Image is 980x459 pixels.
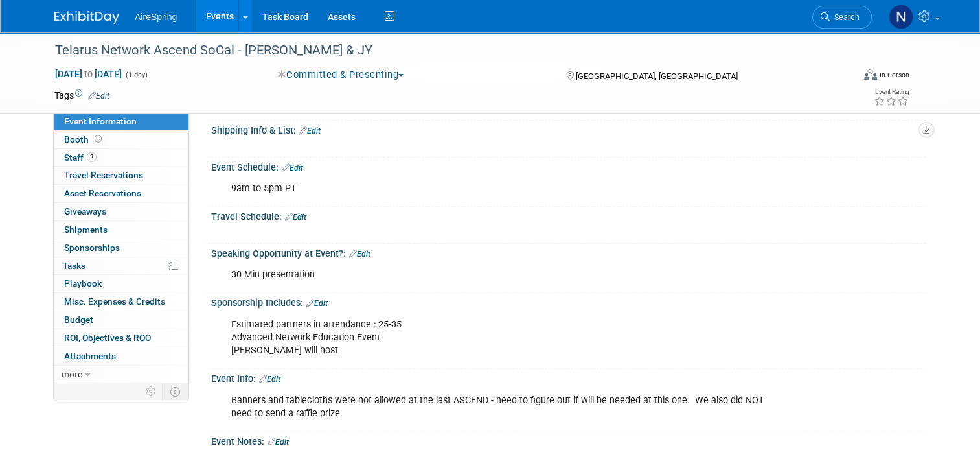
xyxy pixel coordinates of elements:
[51,39,837,62] div: Telarus Network Ascend SoCal - [PERSON_NAME] & JY
[87,152,97,162] span: 2
[879,70,909,80] div: In-Person
[54,11,119,24] img: ExhibitDay
[54,203,188,220] a: Giveaways
[349,250,370,259] a: Edit
[299,126,321,135] a: Edit
[874,89,909,95] div: Event Rating
[64,333,151,343] span: ROI, Objectives & ROO
[54,68,122,80] span: [DATE] [DATE]
[54,366,188,383] a: more
[222,388,787,427] div: Banners and tablecloths were not allowed at the last ASCEND - need to figure out if will be neede...
[54,167,188,184] a: Travel Reservations
[64,188,141,198] span: Asset Reservations
[140,383,163,400] td: Personalize Event Tab Strip
[62,369,82,379] span: more
[211,244,926,261] div: Speaking Opportunity at Event?:
[222,262,787,288] div: 30 Min presentation
[285,213,306,222] a: Edit
[54,329,188,347] a: ROI, Objectives & ROO
[54,113,188,130] a: Event Information
[124,71,148,79] span: (1 day)
[54,293,188,311] a: Misc. Expenses & Credits
[64,170,143,180] span: Travel Reservations
[54,131,188,148] a: Booth
[64,152,97,163] span: Staff
[64,296,165,307] span: Misc. Expenses & Credits
[211,293,926,310] div: Sponsorship Includes:
[282,163,303,172] a: Edit
[273,68,409,82] button: Committed & Presenting
[222,176,787,202] div: 9am to 5pm PT
[830,12,860,22] span: Search
[54,257,188,275] a: Tasks
[64,206,106,217] span: Giveaways
[64,224,108,235] span: Shipments
[64,351,116,361] span: Attachments
[54,221,188,239] a: Shipments
[92,134,104,144] span: Booth not reserved yet
[812,6,872,29] a: Search
[64,278,102,288] span: Playbook
[64,116,137,126] span: Event Information
[88,91,109,100] a: Edit
[54,89,109,102] td: Tags
[135,12,177,22] span: AireSpring
[211,121,926,137] div: Shipping Info & List:
[54,311,188,329] a: Budget
[576,71,738,81] span: [GEOGRAPHIC_DATA], [GEOGRAPHIC_DATA]
[54,185,188,202] a: Asset Reservations
[54,239,188,257] a: Sponsorships
[211,369,926,386] div: Event Info:
[64,314,93,325] span: Budget
[54,347,188,365] a: Attachments
[211,207,926,224] div: Travel Schedule:
[163,383,189,400] td: Toggle Event Tabs
[64,242,120,253] span: Sponsorships
[211,158,926,174] div: Event Schedule:
[222,312,787,364] div: Estimated partners in attendance : 25-35 Advanced Network Education Event [PERSON_NAME] will host
[82,69,95,79] span: to
[889,5,913,29] img: Natalie Pyron
[783,67,909,87] div: Event Format
[211,432,926,449] div: Event Notes:
[306,299,328,308] a: Edit
[54,275,188,292] a: Playbook
[64,134,104,145] span: Booth
[259,375,280,384] a: Edit
[268,438,289,447] a: Edit
[864,69,877,80] img: Format-Inperson.png
[63,261,85,271] span: Tasks
[54,149,188,167] a: Staff2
